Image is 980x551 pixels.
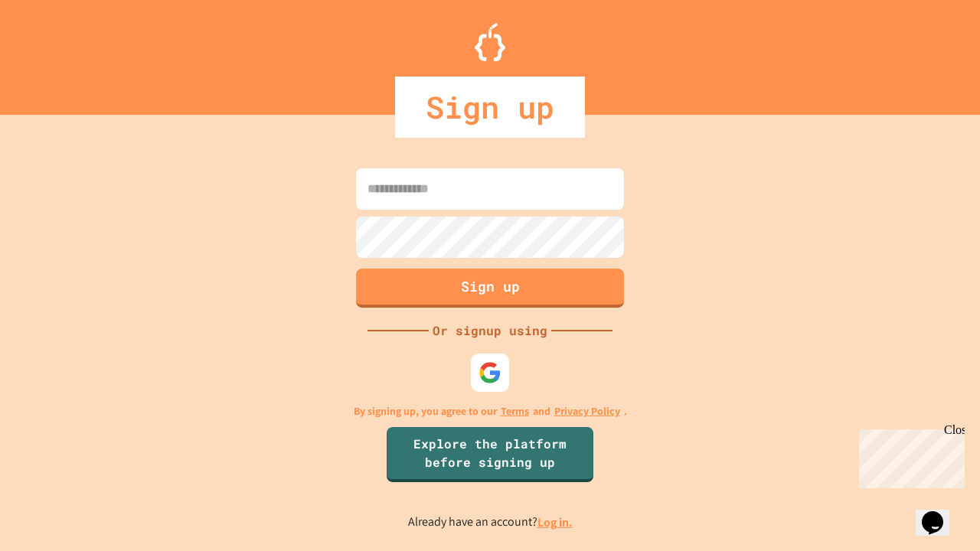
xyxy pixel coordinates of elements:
[395,77,585,138] div: Sign up
[354,403,627,419] p: By signing up, you agree to our and .
[475,23,505,61] img: Logo.svg
[916,490,965,536] iframe: chat widget
[501,403,529,419] a: Terms
[6,6,106,97] div: Chat with us now!Close
[356,269,624,308] button: Sign up
[554,403,620,419] a: Privacy Policy
[479,361,501,384] img: google-icon.svg
[387,427,593,482] a: Explore the platform before signing up
[537,514,573,530] a: Log in.
[429,321,551,340] div: Or signup using
[408,513,573,532] p: Already have an account?
[853,423,965,488] iframe: chat widget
